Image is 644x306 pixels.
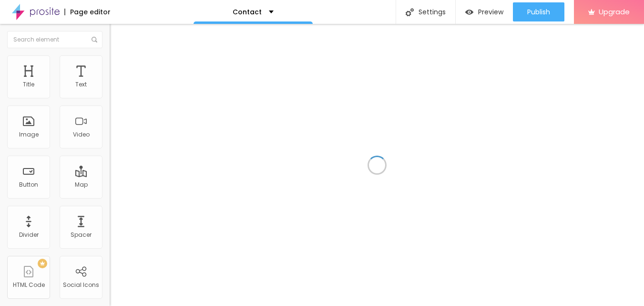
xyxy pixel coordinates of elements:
div: Divider [19,232,39,238]
div: Social Icons [63,282,99,288]
div: Page editor [64,9,111,15]
div: Image [19,131,39,138]
img: Icone [92,37,97,42]
button: Publish [513,2,564,21]
div: HTML Code [13,282,45,288]
div: Spacer [71,232,92,238]
div: Video [73,131,90,138]
p: Contact [233,9,262,15]
span: Preview [478,8,503,16]
div: Map [75,181,88,188]
span: Publish [527,8,550,16]
div: Text [75,81,87,88]
span: Upgrade [599,8,630,16]
input: Search element [7,31,102,48]
img: view-1.svg [465,8,473,16]
img: Icone [406,8,414,16]
div: Title [23,81,34,88]
button: Preview [456,2,513,21]
div: Button [19,181,38,188]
